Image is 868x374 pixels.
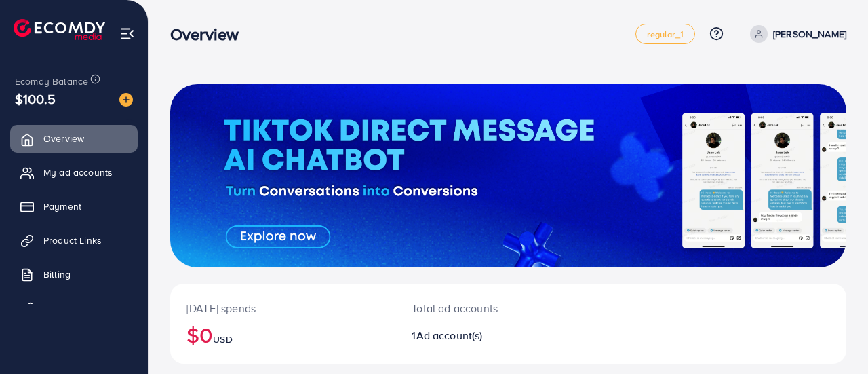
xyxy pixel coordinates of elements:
[14,19,105,40] img: logo
[15,89,56,109] span: $100.5
[43,200,81,213] span: Payment
[10,159,138,186] a: My ad accounts
[15,75,88,88] span: Ecomdy Balance
[412,300,548,316] p: Total ad accounts
[10,227,138,254] a: Product Links
[186,300,379,316] p: [DATE] spends
[43,233,102,247] span: Product Links
[186,322,379,348] h2: $0
[647,30,683,39] span: regular_1
[170,24,250,44] h3: Overview
[10,125,138,152] a: Overview
[10,193,138,220] a: Payment
[119,26,135,41] img: menu
[635,24,694,44] a: regular_1
[10,295,138,322] a: Affiliate Program
[745,25,846,43] a: [PERSON_NAME]
[43,132,84,145] span: Overview
[773,26,846,42] p: [PERSON_NAME]
[43,267,71,281] span: Billing
[416,328,483,343] span: Ad account(s)
[43,301,116,315] span: Affiliate Program
[10,261,138,288] a: Billing
[43,166,113,179] span: My ad accounts
[213,333,232,346] span: USD
[412,329,548,342] h2: 1
[119,93,133,107] img: image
